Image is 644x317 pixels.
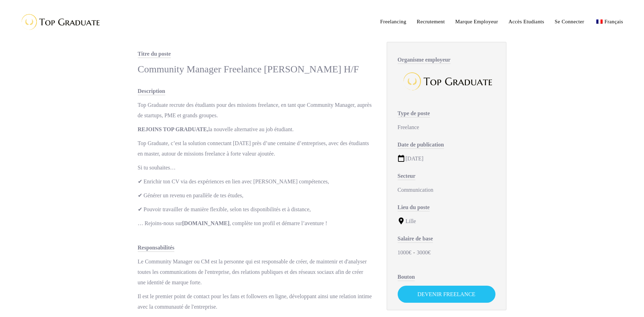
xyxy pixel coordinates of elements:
[138,63,373,76] div: Community Manager Freelance [PERSON_NAME] H/F
[138,124,373,135] p: la nouvelle alternative au job étudiant.
[138,291,373,312] p: Il est le premier point de contact pour les fans et followers en ligne, développant ainsi une rel...
[399,69,493,94] img: Top Graduate
[398,216,495,227] div: Lille
[596,19,603,24] img: Français
[398,142,444,149] span: Date de publication
[138,256,373,288] p: Le Community Manager ou CM est la personne qui est responsable de créer, de maintenir et d'analys...
[398,274,415,281] span: Bouton
[555,19,584,24] span: Se Connecter
[138,190,373,201] p: ✔ Générer un revenu en parallèle de tes études,
[138,218,373,229] p: … Rejoins-nous sur , complète ton profil et démarre l’aventure !
[398,57,451,64] span: Organisme employeur
[16,10,103,33] img: Top Graduate
[398,173,416,180] span: Secteur
[182,220,230,226] strong: [DOMAIN_NAME]
[380,19,406,24] span: Freelancing
[138,176,373,187] p: ✔ Enrichir ton CV via des expériences en lien avec [PERSON_NAME] compétences,
[398,185,495,195] div: Communication
[138,204,373,215] p: ✔ Pouvoir travailler de manière flexible, selon tes disponibilités et à distance,
[138,138,373,159] p: Top Graduate, c’est la solution connectant [DATE] près d’une centaine d’entreprises, avec des étu...
[138,51,171,58] span: Titre du poste
[138,126,208,132] strong: REJOINS TOP GRADUATE,
[138,245,175,252] span: Responsabilités
[398,110,430,118] span: Type de poste
[138,88,165,95] span: Description
[398,286,495,303] a: Devenir Freelance
[398,153,495,164] div: [DATE]
[138,163,373,173] p: Si tu souhaites…
[398,247,495,258] div: 1000€ 3000€
[398,204,430,212] span: Lieu du poste
[455,19,498,24] span: Marque Employeur
[398,122,495,133] div: Freelance
[398,236,433,243] span: Salaire de base
[138,100,373,121] p: Top Graduate recrute des étudiants pour des missions freelance, en tant que Community Manager, au...
[604,19,623,24] span: Français
[509,19,544,24] span: Accès Etudiants
[417,19,445,24] span: Recrutement
[413,249,415,255] span: -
